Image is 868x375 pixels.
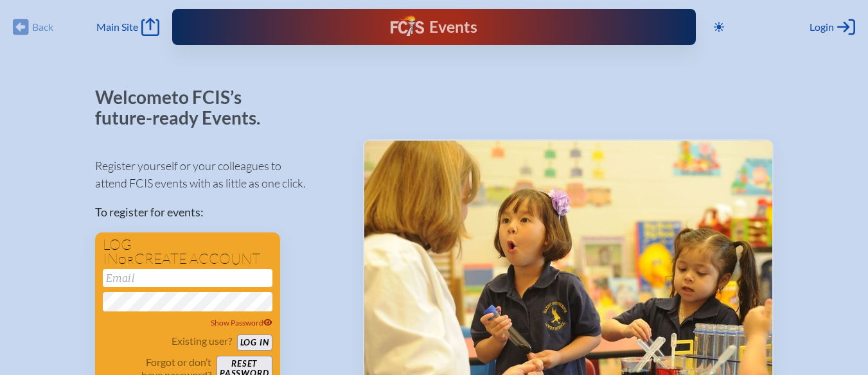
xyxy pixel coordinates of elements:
h1: Log in create account [103,238,272,266]
button: Log in [237,335,272,351]
span: Main Site [96,21,138,33]
a: Main Site [96,18,159,36]
div: FCIS Events — Future ready [324,15,545,39]
p: To register for events: [95,204,342,221]
p: Register yourself or your colleagues to attend FCIS events with as little as one click. [95,157,342,192]
span: Login [810,21,834,33]
p: Existing user? [172,335,232,347]
span: Show Password [211,318,272,327]
span: or [118,254,134,266]
input: Email [103,269,272,287]
p: Welcome to FCIS’s future-ready Events. [95,87,275,128]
